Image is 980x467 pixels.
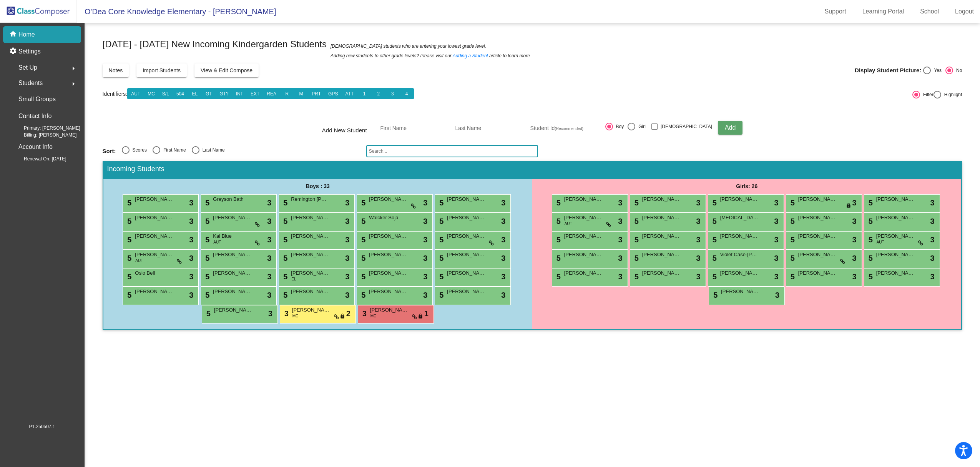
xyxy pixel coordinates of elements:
[267,215,271,227] span: 3
[158,88,173,99] button: S/L
[127,88,144,99] button: AUT
[447,269,485,277] span: [PERSON_NAME]
[370,306,409,314] span: [PERSON_NAME]
[18,142,53,152] p: Account Info
[370,313,377,319] span: MC
[923,67,962,74] mat-radio-group: Select an option
[369,195,407,203] span: [PERSON_NAME]
[324,88,342,99] button: GPS
[267,234,271,245] span: 3
[696,252,701,264] span: 3
[720,232,759,240] span: [PERSON_NAME]
[423,289,427,301] span: 3
[203,272,209,281] span: 5
[281,235,287,244] span: 5
[331,42,486,50] span: [DEMOGRAPHIC_DATA] students who are entering your lowest grade level.
[69,64,78,73] mat-icon: arrow_right
[345,271,349,282] span: 3
[160,147,186,153] div: First Name
[931,67,942,74] div: Yes
[852,197,857,208] span: 3
[941,91,962,98] div: Highlight
[789,254,795,262] span: 5
[308,88,325,99] button: PRT
[359,235,365,244] span: 5
[345,252,349,264] span: 3
[103,179,532,194] div: Boys : 33
[876,251,915,259] span: [PERSON_NAME]
[711,198,717,207] span: 5
[345,197,349,208] span: 3
[453,52,488,60] a: Adding a Student
[189,197,193,208] span: 3
[291,288,329,295] span: [PERSON_NAME]
[930,271,935,282] span: 3
[194,63,259,77] button: View & Edit Compose
[202,88,216,99] button: GT
[369,251,407,259] span: [PERSON_NAME]
[718,121,742,135] button: Add
[501,252,505,264] span: 3
[12,125,80,132] span: Primary: [PERSON_NAME]
[281,254,287,262] span: 5
[135,258,143,264] span: AUT
[501,234,505,245] span: 3
[447,195,485,203] span: [PERSON_NAME]
[341,88,357,99] button: ATT
[774,234,779,245] span: 3
[18,30,35,39] p: Home
[232,88,247,99] button: INT
[642,214,681,222] span: [PERSON_NAME]
[291,276,296,282] span: EL
[564,214,603,222] span: [PERSON_NAME]
[204,309,211,318] span: 5
[125,291,131,299] span: 5
[263,88,280,99] button: REA
[292,313,299,319] span: MC
[369,288,407,295] span: [PERSON_NAME]
[855,67,921,74] span: Display Student Picture:
[555,217,561,225] span: 5
[501,197,505,208] span: 3
[12,155,66,162] span: Renewal On: [DATE]
[125,198,131,207] span: 5
[555,254,561,262] span: 5
[213,269,251,277] span: [PERSON_NAME]
[281,198,287,207] span: 5
[418,314,423,320] span: lock
[130,147,147,153] div: Scores
[618,252,623,264] span: 3
[953,67,962,74] div: No
[789,198,795,207] span: 5
[852,215,857,227] span: 3
[69,79,78,88] mat-icon: arrow_right
[331,52,530,60] span: Adding new students to other grade levels? Please visit our article to learn more
[447,251,485,259] span: [PERSON_NAME] [PERSON_NAME]
[360,309,367,318] span: 3
[135,195,173,203] span: [PERSON_NAME]
[532,179,961,194] div: Girls: 26
[267,197,271,208] span: 3
[437,198,443,207] span: 5
[437,272,443,281] span: 5
[852,234,857,245] span: 3
[125,235,131,244] span: 5
[696,271,701,282] span: 3
[720,195,759,203] span: [PERSON_NAME]
[291,251,329,259] span: [PERSON_NAME]
[774,197,779,208] span: 3
[291,269,329,277] span: [PERSON_NAME]
[357,88,372,99] button: 1
[877,239,884,245] span: AUT
[203,217,209,225] span: 5
[711,217,717,225] span: 5
[291,195,329,203] span: Remington [PERSON_NAME]
[189,215,193,227] span: 3
[914,5,945,18] a: School
[798,269,837,277] span: [PERSON_NAME]
[789,272,795,281] span: 5
[867,272,873,281] span: 5
[642,232,681,240] span: [PERSON_NAME]
[369,232,407,240] span: [PERSON_NAME] [PERSON_NAME]
[949,5,980,18] a: Logout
